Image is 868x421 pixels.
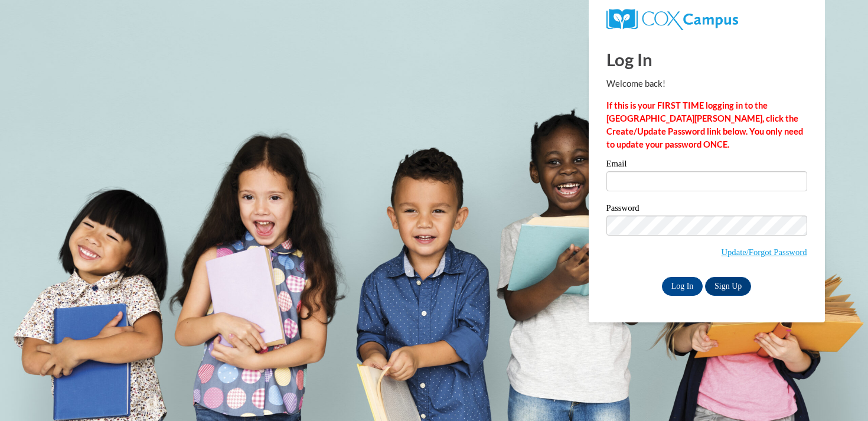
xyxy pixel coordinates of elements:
[606,100,803,149] strong: If this is your FIRST TIME logging in to the [GEOGRAPHIC_DATA][PERSON_NAME], click the Create/Upd...
[705,277,751,296] a: Sign Up
[606,159,807,171] label: Email
[606,9,738,30] img: COX Campus
[662,277,703,296] input: Log In
[606,14,738,24] a: COX Campus
[606,77,807,90] p: Welcome back!
[606,204,807,216] label: Password
[721,247,807,257] a: Update/Forgot Password
[606,47,807,71] h1: Log In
